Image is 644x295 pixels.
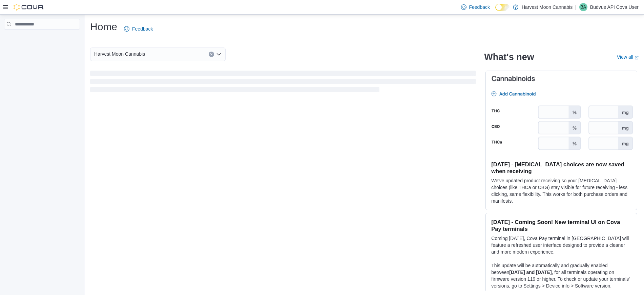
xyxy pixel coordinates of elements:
[491,219,631,232] h3: [DATE] - Coming Soon! New terminal UI on Cova Pay terminals
[491,161,631,174] h3: [DATE] - [MEDICAL_DATA] choices are now saved when receiving
[484,52,534,62] h2: What's new
[579,3,587,11] div: Budvue API Cova User
[590,3,639,11] p: Budvue API Cova User
[469,4,490,11] span: Feedback
[216,52,222,57] button: Open list of options
[495,4,510,11] input: Dark Mode
[90,20,117,34] h1: Home
[14,4,44,11] img: Cova
[94,50,145,58] span: Harvest Moon Cannabis
[458,0,493,14] a: Feedback
[132,25,153,32] span: Feedback
[491,235,631,255] p: Coming [DATE], Cova Pay terminal in [GEOGRAPHIC_DATA] will feature a refreshed user interface des...
[121,22,155,36] a: Feedback
[209,52,214,57] button: Clear input
[522,3,573,11] p: Harvest Moon Cannabis
[581,3,586,11] span: BA
[575,3,577,11] p: |
[491,177,631,204] p: We've updated product receiving so your [MEDICAL_DATA] choices (like THCa or CBG) stay visible fo...
[90,72,476,94] span: Loading
[617,54,639,60] a: View allExternal link
[509,270,552,275] strong: [DATE] and [DATE]
[635,56,639,60] svg: External link
[491,262,631,289] p: This update will be automatically and gradually enabled between , for all terminals operating on ...
[4,31,80,47] nav: Complex example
